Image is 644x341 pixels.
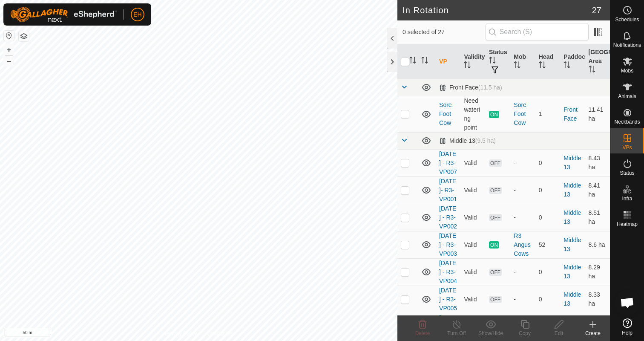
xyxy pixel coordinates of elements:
div: Create [576,329,610,337]
a: Front Face [563,106,578,122]
td: Valid [460,149,485,176]
span: (9.5 ha) [475,137,496,144]
div: Middle 13 [439,137,496,144]
td: 8.29 ha [585,258,610,286]
a: Open chat [615,290,640,315]
button: Map Layers [19,31,29,41]
td: Valid [460,286,485,313]
p-sorticon: Activate to sort [514,63,520,69]
a: [DATE]- R3-VP001 [439,178,457,202]
td: Valid [460,204,485,231]
img: Gallagher Logo [10,7,117,22]
a: Middle 13 [563,264,581,280]
td: 8.38 ha [585,313,610,340]
a: Help [610,315,644,339]
span: EH [133,10,141,19]
span: Neckbands [614,119,640,124]
span: Mobs [621,68,633,73]
td: 8.33 ha [585,286,610,313]
td: 0 [535,176,560,204]
td: 8.6 ha [585,231,610,258]
td: Valid [460,231,485,258]
th: Status [486,44,510,79]
a: Middle 13 [563,291,581,307]
p-sorticon: Activate to sort [539,63,546,69]
a: [DATE] - R3-VP002 [439,205,457,230]
span: Schedules [615,17,639,22]
span: 0 selected of 27 [402,28,486,37]
a: Contact Us [207,330,232,338]
div: Sore Foot Cow [514,101,532,127]
a: Middle 13 [563,237,581,252]
div: - [514,268,532,277]
a: [DATE] - R3-VP005 [439,287,457,312]
a: [DATE] - R3-VP007 [439,150,457,175]
button: + [4,45,14,55]
td: 8.51 ha [585,204,610,231]
td: 0 [535,258,560,286]
span: Delete [415,330,430,336]
td: Valid [460,176,485,204]
p-sorticon: Activate to sort [409,58,416,65]
span: VPs [622,145,632,150]
a: Middle 13 [563,209,581,225]
a: Middle 13 [563,182,581,198]
span: ON [489,111,499,118]
div: - [514,295,532,304]
span: OFF [489,214,502,221]
div: Front Face [439,84,502,91]
button: – [4,56,14,66]
a: [DATE] - R3-VP006 [439,314,457,339]
td: Valid [460,258,485,286]
div: R3 Angus Cows [514,231,532,258]
td: Valid [460,313,485,340]
a: [DATE] - R3-VP003 [439,232,457,257]
td: 52 [535,231,560,258]
a: Sore Foot Cow [439,101,452,126]
span: Infra [622,196,632,201]
span: OFF [489,269,502,276]
td: 0 [535,313,560,340]
td: 1 [535,96,560,132]
span: Animals [618,94,636,99]
div: Edit [542,329,576,337]
td: Need watering point [460,96,485,132]
h2: In Rotation [402,5,592,15]
p-sorticon: Activate to sort [563,63,570,69]
button: Reset Map [4,31,14,41]
td: 8.43 ha [585,149,610,176]
th: VP [436,44,460,79]
span: (11.5 ha) [478,84,502,91]
div: - [514,186,532,195]
th: Paddock [560,44,585,79]
th: Mob [510,44,535,79]
span: OFF [489,296,502,303]
th: Validity [460,44,485,79]
div: Turn Off [440,329,474,337]
th: Head [535,44,560,79]
div: Show/Hide [474,329,508,337]
th: [GEOGRAPHIC_DATA] Area [585,44,610,79]
p-sorticon: Activate to sort [489,58,496,65]
span: OFF [489,159,502,167]
span: Status [620,170,634,176]
div: - [514,159,532,168]
a: [DATE] - R3-VP004 [439,260,457,284]
div: - [514,213,532,222]
div: Copy [508,329,542,337]
p-sorticon: Activate to sort [589,67,595,74]
p-sorticon: Activate to sort [421,58,428,65]
input: Search (S) [486,23,589,41]
td: 0 [535,286,560,313]
span: Heatmap [617,222,638,227]
td: 8.41 ha [585,176,610,204]
a: Privacy Policy [165,330,197,338]
td: 11.41 ha [585,96,610,132]
a: Middle 13 [563,155,581,170]
span: ON [489,241,499,249]
span: Help [622,330,632,335]
td: 0 [535,149,560,176]
span: OFF [489,187,502,194]
td: 0 [535,204,560,231]
span: Notifications [613,43,641,48]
